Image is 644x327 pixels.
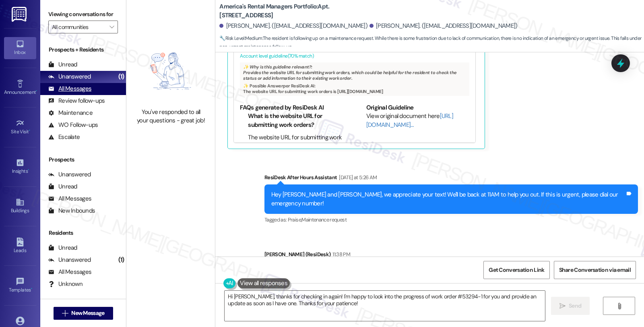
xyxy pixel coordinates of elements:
[219,2,380,20] b: America's Rental Managers Portfolio: Apt. [STREET_ADDRESS]
[240,103,324,112] b: FAQs generated by ResiDesk AI
[109,24,114,30] i: 
[569,302,581,310] span: Send
[48,121,98,129] div: WO Follow-ups
[48,97,105,105] div: Review follow-ups
[48,244,77,252] div: Unread
[559,303,566,309] i: 
[4,37,36,59] a: Inbox
[48,60,77,69] div: Unread
[264,214,638,226] div: Tagged as:
[366,112,453,128] a: [URL][DOMAIN_NAME]…
[4,275,36,296] a: Templates •
[48,280,83,288] div: Unknown
[31,286,32,292] span: •
[366,112,470,129] div: View original document here
[4,156,36,178] a: Insights •
[301,216,347,223] span: Maintenance request
[483,261,549,279] button: Get Conversation Link
[219,34,644,52] span: : The resident is following up on a maintenance request. While there is some frustration due to l...
[40,155,126,164] div: Prospects
[559,266,631,274] span: Share Conversation via email
[54,307,113,320] button: New Message
[551,297,590,315] button: Send
[71,309,104,317] span: New Message
[248,112,343,129] li: What is the website URL for submitting work orders?
[48,256,91,264] div: Unanswered
[243,64,466,70] div: ✨ Why is this guideline relevant?:
[48,85,91,93] div: All Messages
[29,128,30,133] span: •
[271,190,625,208] div: Hey [PERSON_NAME] and [PERSON_NAME], we appreciate your text! We'll be back at 11AM to help you o...
[369,22,518,30] div: [PERSON_NAME]. ([EMAIL_ADDRESS][DOMAIN_NAME])
[248,133,343,151] li: The website URL for submitting work orders is [URL][DOMAIN_NAME]
[12,7,28,22] img: ResiDesk Logo
[366,103,414,112] b: Original Guideline
[48,268,91,276] div: All Messages
[489,266,544,274] span: Get Conversation Link
[48,170,91,179] div: Unanswered
[116,70,126,83] div: (1)
[4,116,36,138] a: Site Visit •
[28,167,29,173] span: •
[135,108,206,125] div: You've responded to all your questions - great job!
[288,216,301,223] span: Praise ,
[48,72,91,81] div: Unanswered
[40,229,126,237] div: Residents
[225,291,545,321] textarea: Hi [PERSON_NAME], thanks for checking in again! I'm happy to look into the progress of work order...
[36,88,37,94] span: •
[243,83,466,89] div: ✨ Possible Answer per ResiDesk AI:
[48,109,93,117] div: Maintenance
[48,195,91,203] div: All Messages
[616,303,622,309] i: 
[52,21,105,33] input: All communities
[48,8,118,21] label: Viewing conversations for
[4,195,36,217] a: Buildings
[219,35,262,41] strong: 🔧 Risk Level: Medium
[337,173,377,182] div: [DATE] at 5:26 AM
[264,173,638,184] div: ResiDesk After Hours Assistant
[240,62,469,96] div: Provides the website URL for submitting work orders, which could be helpful for the resident to c...
[4,235,36,257] a: Leads
[240,52,469,60] div: Account level guideline ( 70 % match)
[62,310,68,317] i: 
[330,250,350,259] div: 11:38 PM
[554,261,636,279] button: Share Conversation via email
[48,182,77,191] div: Unread
[48,207,95,215] div: New Inbounds
[264,250,638,261] div: [PERSON_NAME] (ResiDesk)
[40,46,126,54] div: Prospects + Residents
[48,133,80,141] div: Escalate
[135,38,206,103] img: empty-state
[219,22,367,30] div: [PERSON_NAME]. ([EMAIL_ADDRESS][DOMAIN_NAME])
[243,89,383,94] span: The website URL for submitting work orders is [URL][DOMAIN_NAME]
[116,254,126,266] div: (1)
